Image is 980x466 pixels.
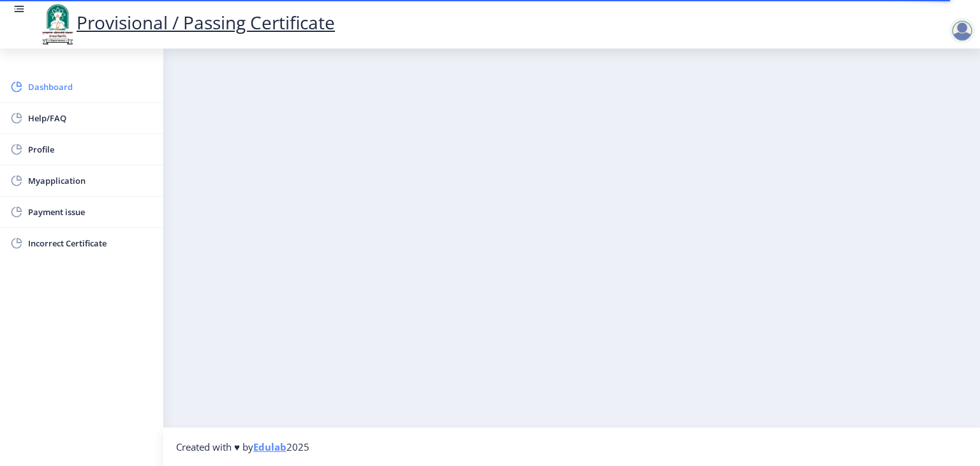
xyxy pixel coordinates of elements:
span: Profile [28,142,153,157]
span: Help/FAQ [28,110,153,126]
span: Myapplication [28,173,153,188]
span: Incorrect Certificate [28,236,153,251]
span: Payment issue [28,204,153,220]
span: Created with ♥ by 2025 [176,440,309,453]
a: Provisional / Passing Certificate [38,10,335,34]
a: Edulab [253,440,286,453]
img: logo [38,3,77,46]
span: Dashboard [28,79,153,94]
